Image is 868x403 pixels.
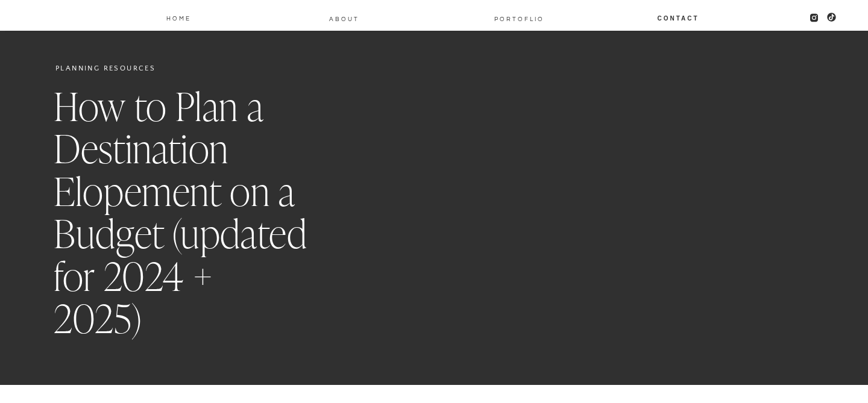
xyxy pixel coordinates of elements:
[656,13,700,22] a: Contact
[165,13,192,22] a: Home
[329,13,360,23] a: About
[54,87,308,341] h1: How to Plan a Destination Elopement on a Budget (updated for 2024 + 2025)
[489,13,549,23] a: PORTOFLIO
[55,64,156,72] a: Planning Resources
